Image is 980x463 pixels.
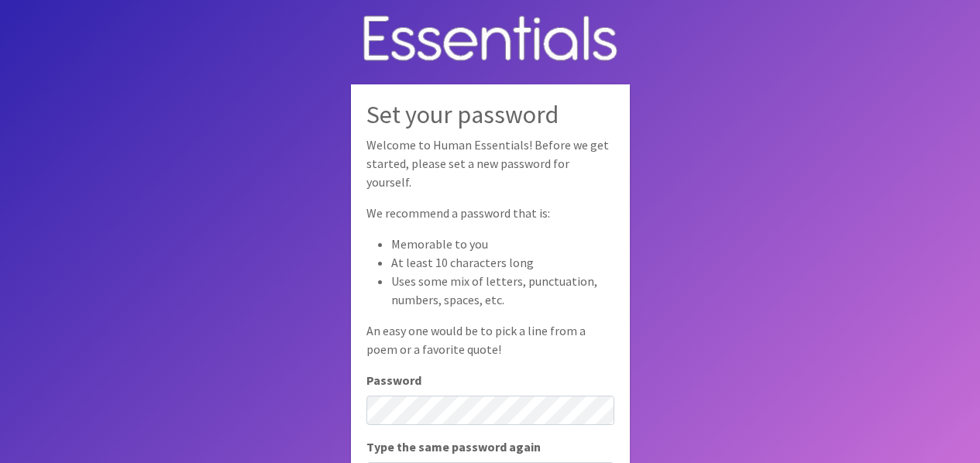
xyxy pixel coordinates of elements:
p: We recommend a password that is: [366,204,614,222]
label: Password [366,371,421,389]
li: At least 10 characters long [391,253,614,272]
p: Welcome to Human Essentials! Before we get started, please set a new password for yourself. [366,135,614,191]
li: Memorable to you [391,235,614,253]
label: Type the same password again [366,437,541,456]
p: An easy one would be to pick a line from a poem or a favorite quote! [366,321,614,358]
li: Uses some mix of letters, punctuation, numbers, spaces, etc. [391,272,614,309]
h2: Set your password [366,100,614,129]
